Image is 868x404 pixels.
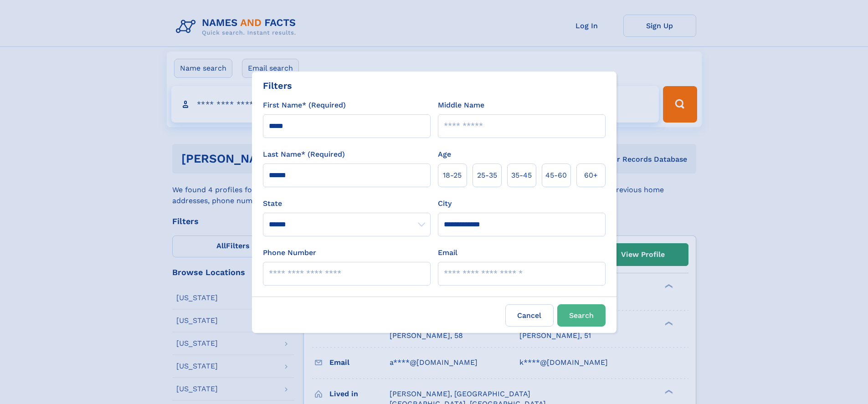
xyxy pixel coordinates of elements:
span: 60+ [584,170,598,181]
label: Cancel [505,304,554,327]
label: City [438,198,452,209]
label: Phone Number [263,247,316,258]
button: Search [557,304,606,327]
label: Email [438,247,457,258]
label: Age [438,149,451,160]
label: Middle Name [438,100,484,111]
div: Filters [263,79,292,92]
label: First Name* (Required) [263,100,346,111]
label: Last Name* (Required) [263,149,345,160]
span: 45‑60 [545,170,567,181]
label: State [263,198,431,209]
span: 25‑35 [477,170,497,181]
span: 18‑25 [443,170,462,181]
span: 35‑45 [511,170,532,181]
